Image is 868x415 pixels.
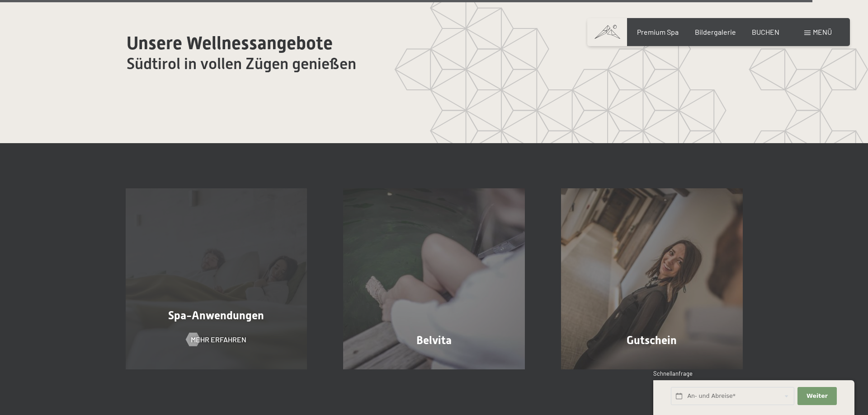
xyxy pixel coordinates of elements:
[191,335,246,345] span: Mehr erfahren
[543,188,761,370] a: Ein Wellness-Urlaub in Südtirol – 7.700 m² Spa, 10 Saunen Gutschein
[653,370,693,377] span: Schnellanfrage
[637,28,679,36] a: Premium Spa
[807,392,828,400] span: Weiter
[127,33,333,54] span: Unsere Wellnessangebote
[168,309,264,322] span: Spa-Anwendungen
[627,334,677,347] span: Gutschein
[416,334,452,347] span: Belvita
[325,188,543,370] a: Ein Wellness-Urlaub in Südtirol – 7.700 m² Spa, 10 Saunen Belvita
[752,28,779,36] a: BUCHEN
[695,28,736,36] a: Bildergalerie
[108,188,325,370] a: Ein Wellness-Urlaub in Südtirol – 7.700 m² Spa, 10 Saunen Spa-Anwendungen Mehr erfahren
[813,28,832,36] span: Menü
[127,55,356,73] span: Südtirol in vollen Zügen genießen
[797,387,836,406] button: Weiter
